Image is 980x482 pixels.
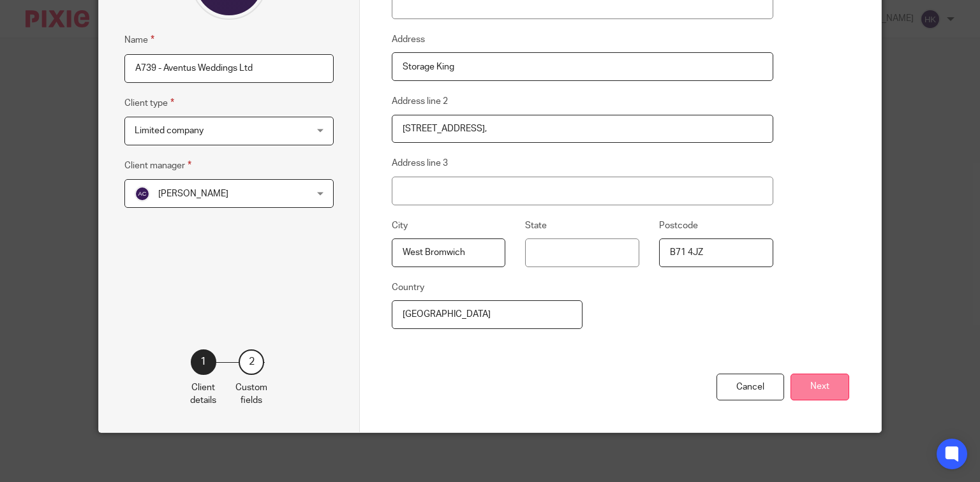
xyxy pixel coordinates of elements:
label: Address line 2 [392,95,448,108]
label: City [392,219,408,232]
label: Name [124,33,154,47]
label: Address line 3 [392,157,448,170]
button: Next [791,374,849,401]
div: 2 [239,349,264,375]
label: Country [392,281,424,294]
label: Client type [124,96,174,110]
label: Client manager [124,158,191,173]
div: 1 [191,349,216,375]
span: [PERSON_NAME] [158,189,228,198]
label: Address [392,33,425,46]
label: State [525,219,547,232]
p: Client details [190,381,216,407]
span: Limited company [135,126,204,135]
p: Custom fields [235,381,267,407]
img: svg%3E [135,186,150,201]
label: Postcode [659,219,698,232]
div: Cancel [716,374,784,401]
